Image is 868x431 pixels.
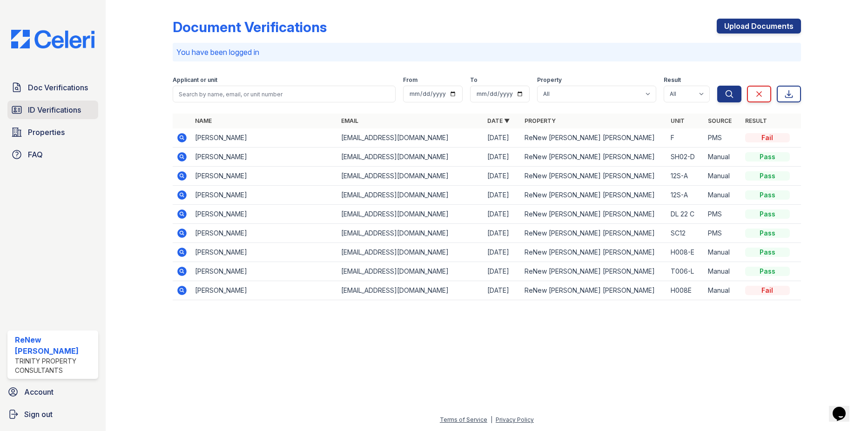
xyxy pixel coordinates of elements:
[704,281,741,300] td: Manual
[667,167,704,186] td: 12S-A
[28,104,81,115] span: ID Verifications
[537,76,562,84] label: Property
[176,47,797,58] p: You have been logged in
[704,224,741,243] td: PMS
[191,128,337,148] td: [PERSON_NAME]
[24,386,54,397] span: Account
[191,167,337,186] td: [PERSON_NAME]
[337,281,484,300] td: [EMAIL_ADDRESS][DOMAIN_NAME]
[745,209,790,219] div: Pass
[745,190,790,200] div: Pass
[191,281,337,300] td: [PERSON_NAME]
[704,128,741,148] td: PMS
[173,76,217,84] label: Applicant or unit
[704,148,741,167] td: Manual
[667,148,704,167] td: SH02-D
[745,229,790,238] div: Pass
[484,186,521,205] td: [DATE]
[521,281,667,300] td: ReNew [PERSON_NAME] [PERSON_NAME]
[667,205,704,224] td: DL 22 C
[15,357,94,375] div: Trinity Property Consultants
[521,262,667,281] td: ReNew [PERSON_NAME] [PERSON_NAME]
[403,76,417,84] label: From
[191,224,337,243] td: [PERSON_NAME]
[704,167,741,186] td: Manual
[487,117,510,124] a: Date ▼
[521,167,667,186] td: ReNew [PERSON_NAME] [PERSON_NAME]
[440,416,487,423] a: Terms of Service
[745,248,790,257] div: Pass
[708,117,732,124] a: Source
[667,262,704,281] td: T006-L
[491,416,492,423] div: |
[191,186,337,205] td: [PERSON_NAME]
[7,145,98,164] a: FAQ
[191,262,337,281] td: [PERSON_NAME]
[525,117,556,124] a: Property
[484,205,521,224] td: [DATE]
[484,281,521,300] td: [DATE]
[7,123,98,141] a: Properties
[484,167,521,186] td: [DATE]
[667,281,704,300] td: H008E
[704,262,741,281] td: Manual
[704,186,741,205] td: Manual
[667,224,704,243] td: SC12
[745,133,790,142] div: Fail
[7,78,98,97] a: Doc Verifications
[667,128,704,148] td: F
[28,127,65,138] span: Properties
[484,128,521,148] td: [DATE]
[496,416,534,423] a: Privacy Policy
[337,205,484,224] td: [EMAIL_ADDRESS][DOMAIN_NAME]
[470,76,478,84] label: To
[484,148,521,167] td: [DATE]
[337,262,484,281] td: [EMAIL_ADDRESS][DOMAIN_NAME]
[704,205,741,224] td: PMS
[717,19,801,34] a: Upload Documents
[521,148,667,167] td: ReNew [PERSON_NAME] [PERSON_NAME]
[28,149,43,160] span: FAQ
[4,30,102,48] img: CE_Logo_Blue-a8612792a0a2168367f1c8372b55b34899dd931a85d93a1a3d3e32e68fde9ad4.png
[28,82,88,93] span: Doc Verifications
[667,186,704,205] td: 12S-A
[664,76,681,84] label: Result
[195,117,212,124] a: Name
[829,394,859,422] iframe: chat widget
[337,243,484,262] td: [EMAIL_ADDRESS][DOMAIN_NAME]
[173,19,327,35] div: Document Verifications
[745,171,790,181] div: Pass
[191,205,337,224] td: [PERSON_NAME]
[341,117,358,124] a: Email
[484,262,521,281] td: [DATE]
[671,117,685,124] a: Unit
[337,167,484,186] td: [EMAIL_ADDRESS][DOMAIN_NAME]
[4,383,102,401] a: Account
[337,128,484,148] td: [EMAIL_ADDRESS][DOMAIN_NAME]
[337,224,484,243] td: [EMAIL_ADDRESS][DOMAIN_NAME]
[191,243,337,262] td: [PERSON_NAME]
[521,128,667,148] td: ReNew [PERSON_NAME] [PERSON_NAME]
[745,267,790,276] div: Pass
[745,152,790,162] div: Pass
[337,186,484,205] td: [EMAIL_ADDRESS][DOMAIN_NAME]
[484,224,521,243] td: [DATE]
[24,409,53,420] span: Sign out
[521,205,667,224] td: ReNew [PERSON_NAME] [PERSON_NAME]
[745,286,790,295] div: Fail
[191,148,337,167] td: [PERSON_NAME]
[521,224,667,243] td: ReNew [PERSON_NAME] [PERSON_NAME]
[7,101,98,119] a: ID Verifications
[173,86,395,102] input: Search by name, email, or unit number
[704,243,741,262] td: Manual
[521,186,667,205] td: ReNew [PERSON_NAME] [PERSON_NAME]
[337,148,484,167] td: [EMAIL_ADDRESS][DOMAIN_NAME]
[4,405,102,424] a: Sign out
[15,334,94,357] div: ReNew [PERSON_NAME]
[667,243,704,262] td: H008-E
[745,117,767,124] a: Result
[484,243,521,262] td: [DATE]
[521,243,667,262] td: ReNew [PERSON_NAME] [PERSON_NAME]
